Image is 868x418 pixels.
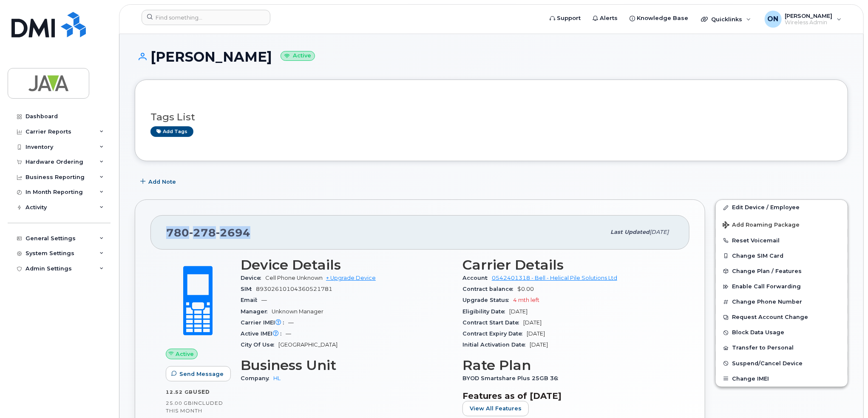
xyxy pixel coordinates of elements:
[241,341,278,348] span: City Of Use
[286,330,291,337] span: —
[189,226,216,239] span: 278
[241,358,452,373] h3: Business Unit
[513,297,539,303] span: 4 mth left
[716,264,848,279] button: Change Plan / Features
[135,49,848,64] h1: [PERSON_NAME]
[273,375,281,381] a: HL
[261,297,267,303] span: —
[166,389,193,395] span: 12.52 GB
[241,257,452,273] h3: Device Details
[462,375,562,381] span: BYOD Smartshare Plus 25GB 36
[492,275,617,281] a: 0542401318 - Bell - Helical Pile Solutions Ltd
[716,294,848,310] button: Change Phone Number
[166,400,192,406] span: 25.00 GB
[135,174,183,189] button: Add Note
[716,371,848,387] button: Change IMEI
[523,319,542,326] span: [DATE]
[650,229,669,235] span: [DATE]
[462,286,517,292] span: Contract balance
[530,341,548,348] span: [DATE]
[462,308,509,315] span: Eligibility Date
[462,330,527,337] span: Contract Expiry Date
[716,325,848,340] button: Block Data Usage
[241,330,286,337] span: Active IMEI
[610,229,650,235] span: Last updated
[462,358,674,373] h3: Rate Plan
[462,297,513,303] span: Upgrade Status
[716,340,848,355] button: Transfer to Personal
[166,226,250,239] span: 780
[462,275,492,281] span: Account
[462,319,523,326] span: Contract Start Date
[216,226,250,239] span: 2694
[150,126,193,137] a: Add tags
[241,286,256,292] span: SIM
[716,279,848,294] button: Enable Call Forwarding
[166,366,231,381] button: Send Message
[241,375,273,381] span: Company
[716,248,848,264] button: Change SIM Card
[256,286,332,292] span: 89302610104360521781
[470,404,522,412] span: View All Features
[462,257,674,273] h3: Carrier Details
[723,222,800,230] span: Add Roaming Package
[176,350,194,358] span: Active
[462,341,530,348] span: Initial Activation Date
[509,308,528,315] span: [DATE]
[241,308,272,315] span: Manager
[462,391,674,401] h3: Features as of [DATE]
[716,216,848,233] button: Add Roaming Package
[193,389,210,395] span: used
[527,330,545,337] span: [DATE]
[150,112,832,122] h3: Tags List
[241,319,288,326] span: Carrier IMEI
[288,319,294,326] span: —
[732,284,801,290] span: Enable Call Forwarding
[326,275,376,281] a: + Upgrade Device
[716,200,848,215] a: Edit Device / Employee
[716,233,848,248] button: Reset Voicemail
[278,341,338,348] span: [GEOGRAPHIC_DATA]
[732,268,802,274] span: Change Plan / Features
[272,308,323,315] span: Unknown Manager
[281,51,315,61] small: Active
[148,178,176,186] span: Add Note
[732,360,803,367] span: Suspend/Cancel Device
[716,356,848,371] button: Suspend/Cancel Device
[517,286,534,292] span: $0.00
[179,370,224,378] span: Send Message
[716,310,848,325] button: Request Account Change
[241,275,265,281] span: Device
[462,401,529,416] button: View All Features
[265,275,323,281] span: Cell Phone Unknown
[166,400,223,414] span: included this month
[241,297,261,303] span: Email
